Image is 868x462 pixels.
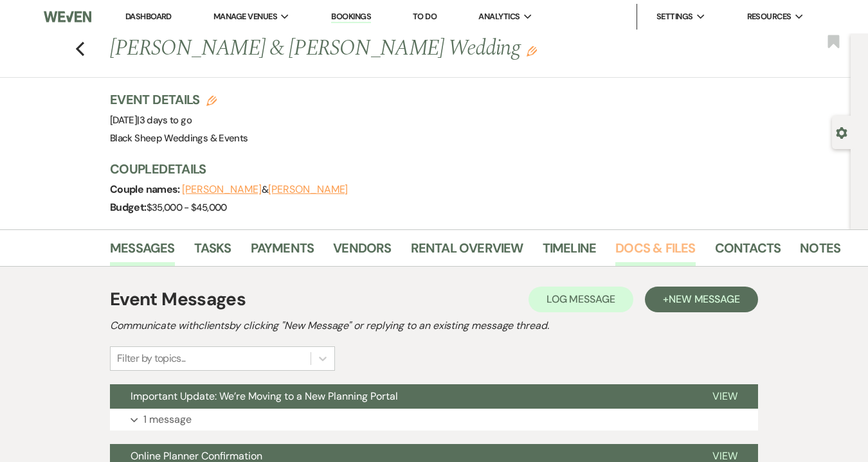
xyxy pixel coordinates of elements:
span: Manage Venues [213,10,277,23]
a: Timeline [543,238,597,266]
button: Important Update: We’re Moving to a New Planning Portal [110,384,692,409]
span: Black Sheep Weddings & Events [110,132,248,145]
a: Bookings [331,11,371,23]
span: | [137,114,192,127]
a: Vendors [333,238,391,266]
span: & [182,183,348,196]
div: Filter by topics... [117,351,186,366]
button: [PERSON_NAME] [268,184,348,195]
button: [PERSON_NAME] [182,184,262,195]
span: [DATE] [110,114,192,127]
span: Settings [656,10,693,23]
a: Rental Overview [411,238,523,266]
a: Dashboard [125,11,172,22]
button: Edit [527,45,537,57]
span: Important Update: We’re Moving to a New Planning Portal [131,389,398,403]
button: View [692,384,758,409]
h2: Communicate with clients by clicking "New Message" or replying to an existing message thread. [110,318,758,333]
a: To Do [413,11,437,22]
button: 1 message [110,409,758,431]
span: View [712,389,737,403]
h3: Event Details [110,91,248,109]
span: 3 days to go [140,114,192,127]
h1: Event Messages [110,286,246,313]
p: 1 message [143,411,192,428]
button: +New Message [645,287,758,312]
h1: [PERSON_NAME] & [PERSON_NAME] Wedding [110,33,686,64]
a: Docs & Files [615,238,695,266]
a: Payments [251,238,314,266]
a: Tasks [194,238,231,266]
span: Resources [747,10,791,23]
span: New Message [669,292,740,306]
h3: Couple Details [110,160,830,178]
button: Open lead details [836,126,847,138]
img: Weven Logo [44,3,92,30]
button: Log Message [529,287,633,312]
span: $35,000 - $45,000 [147,201,227,214]
a: Notes [800,238,840,266]
span: Budget: [110,200,147,214]
span: Couple names: [110,182,182,196]
a: Messages [110,238,175,266]
span: Analytics [478,10,520,23]
span: Log Message [547,292,615,306]
a: Contacts [715,238,781,266]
